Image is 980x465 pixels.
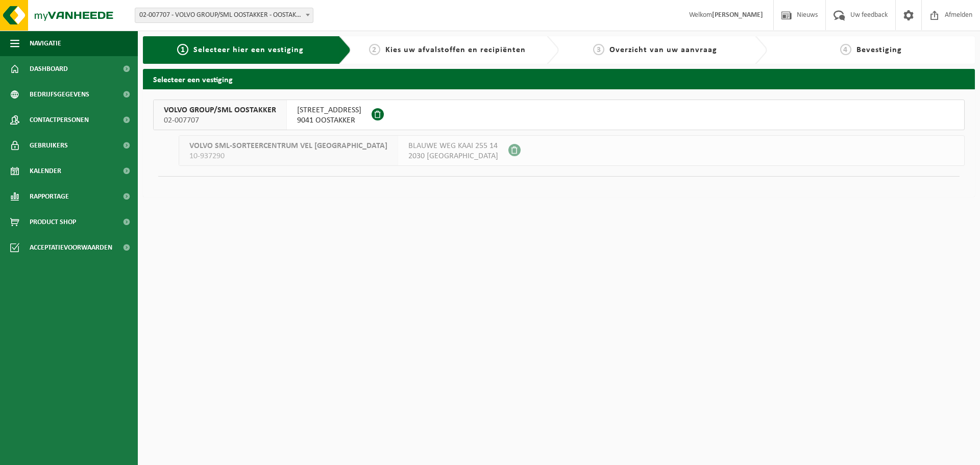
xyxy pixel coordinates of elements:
[408,141,498,151] span: BLAUWE WEG KAAI 255 14
[30,107,89,133] span: Contactpersonen
[153,100,965,130] button: VOLVO GROUP/SML OOSTAKKER 02-007707 [STREET_ADDRESS]9041 OOSTAKKER
[297,115,361,126] span: 9041 OOSTAKKER
[135,8,313,22] span: 02-007707 - VOLVO GROUP/SML OOSTAKKER - OOSTAKKER
[297,105,361,115] span: [STREET_ADDRESS]
[385,46,526,54] span: Kies uw afvalstoffen en recipiënten
[593,44,604,55] span: 3
[177,44,188,55] span: 1
[712,11,763,19] strong: [PERSON_NAME]
[143,69,975,89] h2: Selecteer een vestiging
[30,56,68,82] span: Dashboard
[30,133,68,158] span: Gebruikers
[30,209,76,235] span: Product Shop
[609,46,717,54] span: Overzicht van uw aanvraag
[135,8,313,23] span: 02-007707 - VOLVO GROUP/SML OOSTAKKER - OOSTAKKER
[189,141,387,151] span: VOLVO SML-SORTEERCENTRUM VEL [GEOGRAPHIC_DATA]
[193,46,304,54] span: Selecteer hier een vestiging
[189,151,387,161] span: 10-937290
[30,158,61,184] span: Kalender
[30,82,89,107] span: Bedrijfsgegevens
[30,31,61,56] span: Navigatie
[840,44,851,55] span: 4
[164,115,276,126] span: 02-007707
[856,46,902,54] span: Bevestiging
[164,105,276,115] span: VOLVO GROUP/SML OOSTAKKER
[30,235,112,260] span: Acceptatievoorwaarden
[408,151,498,161] span: 2030 [GEOGRAPHIC_DATA]
[30,184,69,209] span: Rapportage
[369,44,380,55] span: 2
